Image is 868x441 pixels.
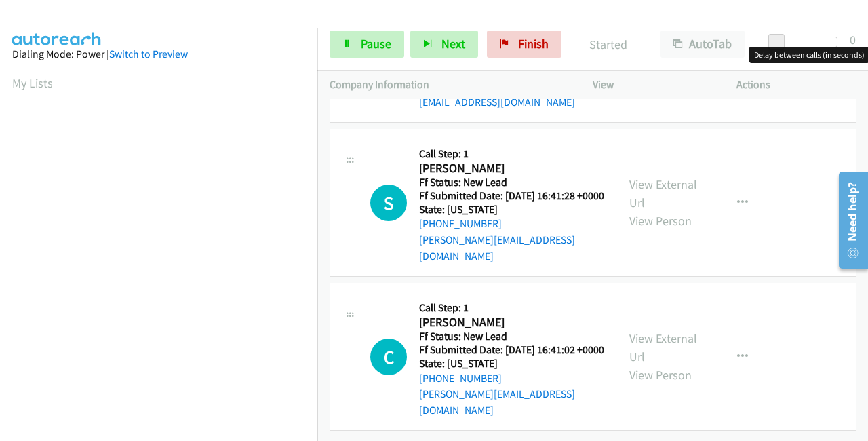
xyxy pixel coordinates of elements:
div: The call is yet to be attempted [370,339,407,375]
h1: S [370,185,407,221]
p: Started [580,35,636,54]
span: Next [441,36,465,52]
div: 0 [850,31,856,49]
div: Dialing Mode: Power | [12,46,305,62]
a: View Person [629,213,692,229]
a: [PHONE_NUMBER] [419,217,502,230]
p: View [593,77,712,93]
h5: Call Step: 1 [419,147,605,161]
h2: [PERSON_NAME] [419,315,600,330]
a: My Lists [12,75,53,91]
a: Finish [487,31,561,58]
a: View Person [629,367,692,383]
button: AutoTab [660,31,745,58]
h2: [PERSON_NAME] [419,161,600,176]
span: Finish [518,36,549,52]
iframe: Resource Center [829,166,868,274]
h5: Ff Submitted Date: [DATE] 16:41:02 +0000 [419,343,605,357]
span: Pause [361,36,391,52]
h5: Ff Status: New Lead [419,176,605,189]
h5: Ff Submitted Date: [DATE] 16:41:28 +0000 [419,189,605,203]
a: [PHONE_NUMBER] [419,372,502,385]
a: View External Url [629,176,697,210]
h5: State: [US_STATE] [419,357,605,370]
div: The call is yet to be attempted [370,185,407,221]
a: [EMAIL_ADDRESS][DOMAIN_NAME] [419,96,575,109]
a: Pause [330,31,404,58]
h5: Ff Status: New Lead [419,330,605,343]
h5: Call Step: 1 [419,301,605,315]
a: Switch to Preview [109,47,188,60]
h1: C [370,339,407,375]
button: Next [410,31,478,58]
a: [PERSON_NAME][EMAIL_ADDRESS][DOMAIN_NAME] [419,387,575,417]
p: Actions [736,77,856,93]
a: [PERSON_NAME][EMAIL_ADDRESS][DOMAIN_NAME] [419,233,575,263]
h5: State: [US_STATE] [419,203,605,216]
p: Company Information [330,77,568,93]
a: View External Url [629,330,697,364]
